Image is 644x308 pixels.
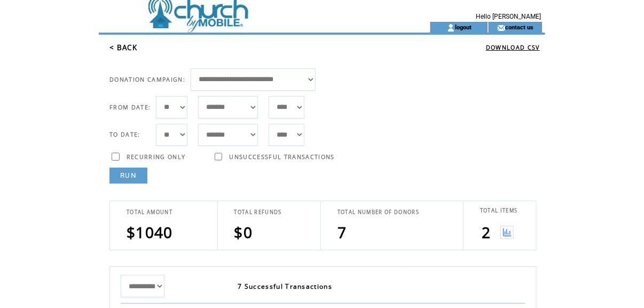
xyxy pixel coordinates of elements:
[486,44,540,51] a: DOWNLOAD CSV
[497,23,505,32] img: contact_us_icon.gif
[476,13,541,20] span: Hello [PERSON_NAME]
[127,209,172,216] span: TOTAL AMOUNT
[455,23,472,30] a: logout
[109,43,137,52] a: < BACK
[234,209,282,216] span: TOTAL REFUNDS
[127,153,186,161] span: RECURRING ONLY
[505,23,533,30] a: contact us
[229,153,334,161] span: UNSUCCESSFUL TRANSACTIONS
[337,209,419,216] span: TOTAL NUMBER OF DONORS
[234,222,253,242] span: $0
[500,226,514,239] img: View graph
[447,23,455,32] img: account_icon.gif
[109,76,185,83] span: DONATION CAMPAIGN:
[109,104,151,111] span: FROM DATE:
[127,222,173,242] span: $1040
[109,131,140,138] span: TO DATE:
[238,282,332,291] span: 7 Successful Transactions
[337,222,347,242] span: 7
[480,207,518,214] span: TOTAL ITEMS
[482,222,491,242] span: 2
[109,168,147,184] a: RUN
